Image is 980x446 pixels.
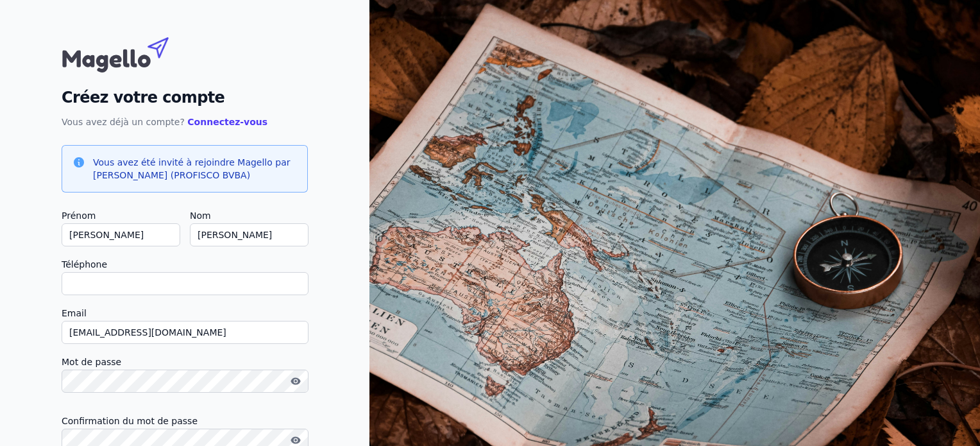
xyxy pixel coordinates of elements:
a: Connectez-vous [187,117,267,127]
h2: Créez votre compte [62,86,308,109]
label: Confirmation du mot de passe [62,413,308,429]
label: Téléphone [62,257,308,272]
label: Nom [190,208,308,223]
p: Vous avez déjà un compte? [62,114,308,130]
h3: Vous avez été invité à rejoindre Magello par [PERSON_NAME] (PROFISCO BVBA) [93,156,297,182]
label: Prénom [62,208,180,223]
img: Magello [62,31,196,76]
label: Mot de passe [62,354,308,370]
label: Email [62,305,308,321]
